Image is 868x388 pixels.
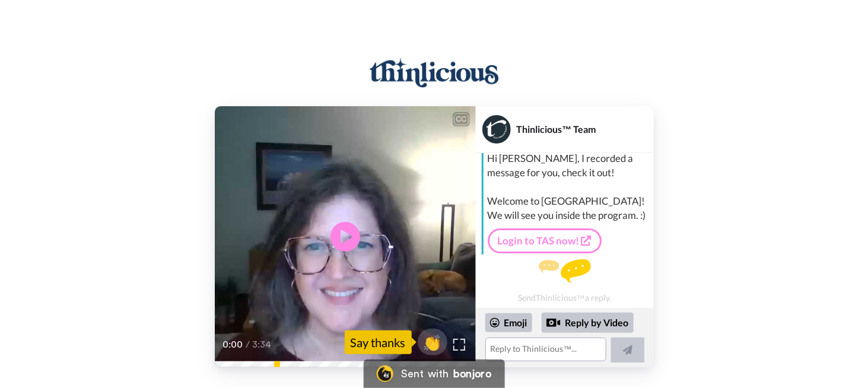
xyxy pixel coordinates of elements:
img: Thinlicious® Team logo [369,56,500,88]
div: Reply by Video [546,316,561,330]
span: 0:00 [223,338,244,352]
div: bonjoro [453,368,491,379]
button: 👏 [418,329,447,355]
div: Say thanks [345,330,412,354]
span: / [246,338,250,352]
img: Bonjoro Logo [376,365,393,382]
a: Login to TAS now! [488,228,602,253]
img: Full screen [453,339,465,351]
div: Reply by Video [542,313,634,333]
a: Bonjoro LogoSent withbonjoro [363,360,504,388]
div: Send Thinlicious™ a reply. [476,259,654,303]
div: Thinlicious™ Team [517,123,653,135]
div: CC [454,113,469,125]
img: message.svg [539,259,591,283]
div: Hi [PERSON_NAME], I recorded a message for you, check it out! Welcome to [GEOGRAPHIC_DATA]! We wi... [488,151,651,222]
div: Sent with [401,368,449,379]
img: Profile Image [482,115,511,144]
span: 3:34 [253,338,274,352]
div: Emoji [485,313,532,332]
span: 👏 [418,333,447,352]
